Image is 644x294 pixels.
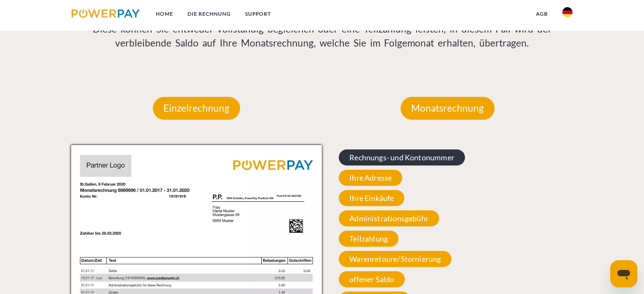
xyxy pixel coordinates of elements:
iframe: Schaltfläche zum Öffnen des Messaging-Fensters [610,260,637,287]
p: Einzelrechnung [153,97,240,120]
img: logo-powerpay.svg [72,9,140,18]
span: Rechnungs- und Kontonummer [339,149,465,165]
a: DIE RECHNUNG [180,6,238,22]
a: agb [529,6,555,22]
span: Ihre Einkäufe [339,190,404,206]
a: Home [149,6,180,22]
p: Diese können Sie entweder vollständig begleichen oder eine Teilzahlung leisten, in diesem Fall wi... [71,22,573,51]
p: Monatsrechnung [401,97,495,120]
a: SUPPORT [238,6,278,22]
span: Administrationsgebühr [339,210,439,226]
span: offener Saldo [339,271,405,287]
img: de [562,7,572,17]
span: Teilzahlung [339,231,398,247]
span: Warenretoure/Stornierung [339,251,451,267]
span: Ihre Adresse [339,170,402,186]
